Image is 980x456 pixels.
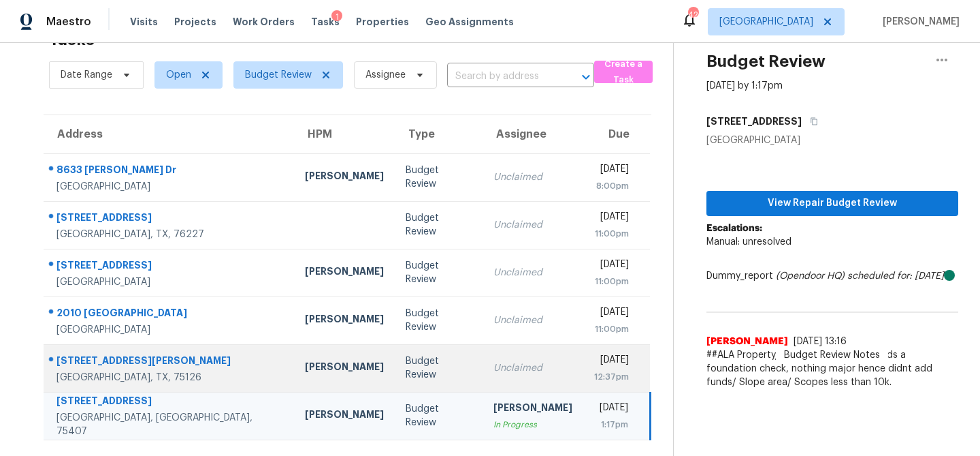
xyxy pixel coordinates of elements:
[594,61,653,83] button: Create a Task
[56,228,283,241] div: [GEOGRAPHIC_DATA], TX, 76227
[688,8,698,22] div: 42
[594,370,629,384] div: 12:37pm
[594,353,629,370] div: [DATE]
[406,307,472,334] div: Budget Review
[425,15,514,29] span: Geo Assignments
[706,79,783,93] div: [DATE] by 1:17pm
[46,15,91,29] span: Maestro
[44,115,294,153] th: Address
[447,66,556,87] input: Search by address
[776,271,845,281] i: (Opendoor HQ)
[706,191,958,216] button: View Repair Budget Review
[706,224,762,233] b: Escalations:
[245,68,312,82] span: Budget Review
[56,163,283,180] div: 8633 [PERSON_NAME] Dr
[174,15,216,29] span: Projects
[395,115,483,153] th: Type
[706,134,958,147] div: [GEOGRAPHIC_DATA]
[493,401,572,418] div: [PERSON_NAME]
[233,15,295,29] span: Work Orders
[56,354,283,371] div: [STREET_ADDRESS][PERSON_NAME]
[719,15,813,29] span: [GEOGRAPHIC_DATA]
[56,371,283,384] div: [GEOGRAPHIC_DATA], TX, 75126
[706,335,788,348] span: [PERSON_NAME]
[493,170,572,184] div: Unclaimed
[802,109,820,134] button: Copy Address
[406,211,472,239] div: Budget Review
[493,361,572,375] div: Unclaimed
[56,180,283,194] div: [GEOGRAPHIC_DATA]
[305,408,384,425] div: [PERSON_NAME]
[365,68,406,82] span: Assignee
[594,418,628,431] div: 1:17pm
[56,411,283,438] div: [GEOGRAPHIC_DATA], [GEOGRAPHIC_DATA], 75407
[493,218,572,232] div: Unclaimed
[493,266,572,279] div: Unclaimed
[406,402,472,429] div: Budget Review
[776,348,888,362] span: Budget Review Notes
[56,323,283,337] div: [GEOGRAPHIC_DATA]
[594,227,629,241] div: 11:00pm
[49,33,95,46] h2: Tasks
[594,258,629,275] div: [DATE]
[305,360,384,377] div: [PERSON_NAME]
[493,314,572,327] div: Unclaimed
[601,57,646,88] span: Create a Task
[583,115,650,153] th: Due
[305,169,384,186] div: [PERSON_NAME]
[594,162,629,179] div: [DATE]
[594,322,629,336] div: 11:00pm
[406,164,472,191] div: Budget Review
[305,312,384,329] div: [PERSON_NAME]
[356,15,409,29] span: Properties
[594,179,629,193] div: 8:00pm
[594,275,629,288] div: 11:00pm
[56,394,283,411] div: [STREET_ADDRESS]
[706,348,958,389] span: ##ALA Property/Inch gaps at 01.08/ needs a foundation check, nothing major hence didnt add funds/...
[706,115,802,128] h5: [STREET_ADDRESS]
[406,259,472,286] div: Budget Review
[166,68,191,82] span: Open
[706,237,791,247] span: Manual: unresolved
[483,115,583,153] th: Assignee
[294,115,395,153] th: HPM
[847,271,944,281] i: scheduled for: [DATE]
[130,15,158,29] span: Visits
[305,264,384,282] div: [PERSON_NAME]
[56,258,283,275] div: [STREET_ADDRESS]
[61,68,112,82] span: Date Range
[56,275,283,289] div: [GEOGRAPHIC_DATA]
[311,17,340,27] span: Tasks
[794,337,847,346] span: [DATE] 13:16
[594,305,629,322] div: [DATE]
[493,418,572,431] div: In Progress
[706,55,826,68] h2: Budget Review
[576,67,595,87] button: Open
[717,195,947,212] span: View Repair Budget Review
[877,15,960,29] span: [PERSON_NAME]
[406,354,472,382] div: Budget Review
[56,306,283,323] div: 2010 [GEOGRAPHIC_DATA]
[331,10,342,24] div: 1
[594,401,628,418] div: [DATE]
[706,269,958,283] div: Dummy_report
[56,211,283,228] div: [STREET_ADDRESS]
[594,210,629,227] div: [DATE]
